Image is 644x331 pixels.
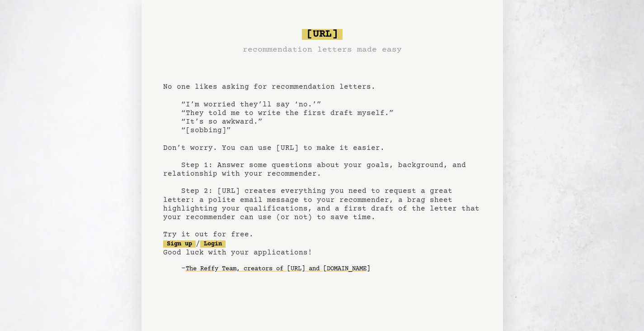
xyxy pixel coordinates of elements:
[200,240,226,248] a: Login
[186,262,370,276] a: The Reffy Team, creators of [URL] and [DOMAIN_NAME]
[243,43,402,56] h3: recommendation letters made easy
[302,29,343,40] span: [URL]
[163,240,196,248] a: Sign up
[163,25,481,291] pre: No one likes asking for recommendation letters. “I’m worried they’ll say ‘no.’” “They told me to ...
[181,264,481,273] div: -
